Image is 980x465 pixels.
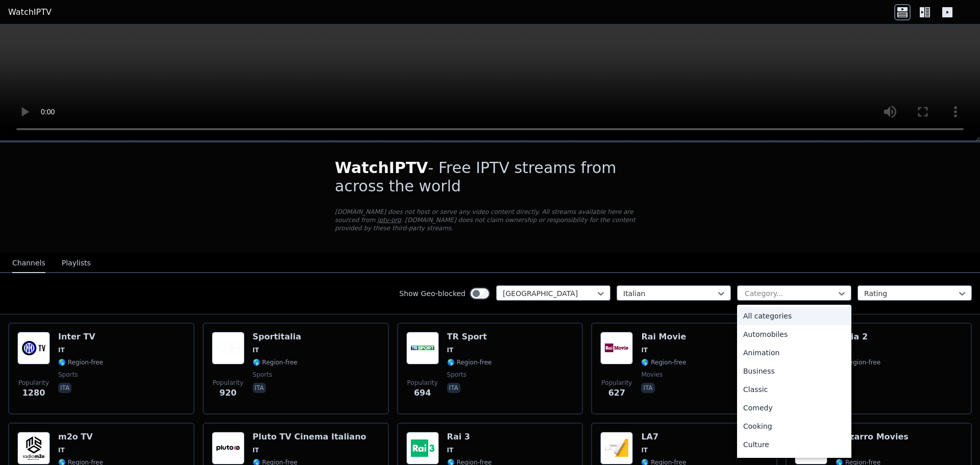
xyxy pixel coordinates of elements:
span: movies [641,371,663,379]
div: Culture [737,435,851,454]
span: sports [447,371,467,379]
h6: Inter TV [58,332,103,342]
span: 920 [219,387,236,399]
p: ita [253,383,266,393]
span: IT [447,446,454,454]
span: 🌎 Region-free [641,358,686,366]
span: 627 [608,387,625,399]
span: IT [58,446,65,454]
span: WatchIPTV [335,159,428,177]
span: sports [58,371,78,379]
div: Business [737,362,851,380]
span: IT [58,346,65,354]
h6: LA7 [641,432,686,442]
span: IT [253,446,259,454]
img: TR Sport [406,332,439,364]
h6: Sportitalia [253,332,301,342]
span: 🌎 Region-free [253,358,298,366]
span: IT [447,346,454,354]
h6: m2o TV [58,432,103,442]
span: 🌎 Region-free [447,358,492,366]
img: Sportitalia [212,332,244,364]
span: sports [253,371,272,379]
span: IT [253,346,259,354]
span: 1280 [22,387,45,399]
div: Animation [737,344,851,362]
span: 694 [414,387,431,399]
span: IT [641,346,648,354]
img: Rai Movie [600,332,633,364]
div: Comedy [737,399,851,417]
span: IT [641,446,648,454]
p: ita [447,383,460,393]
div: Classic [737,380,851,399]
h6: Pluto TV Cinema Italiano [253,432,366,442]
h6: Rai Movie [641,332,686,342]
div: Cooking [737,417,851,435]
button: Playlists [62,254,91,273]
span: Popularity [407,379,438,387]
span: 🌎 Region-free [58,358,103,366]
img: Rai 3 [406,432,439,464]
div: Automobiles [737,325,851,344]
span: Popularity [18,379,49,387]
p: ita [58,383,71,393]
a: iptv-org [377,216,401,224]
img: Inter TV [17,332,50,364]
h1: - Free IPTV streams from across the world [335,159,645,195]
span: Popularity [601,379,632,387]
h6: TR Sport [447,332,492,342]
span: 🌎 Region-free [836,358,880,366]
a: WatchIPTV [8,6,52,18]
img: LA7 [600,432,633,464]
img: Pluto TV Cinema Italiano [212,432,244,464]
img: m2o TV [17,432,50,464]
div: All categories [737,307,851,325]
span: Popularity [213,379,243,387]
h6: Bizzarro Movies [836,432,909,442]
h6: Rai 3 [447,432,492,442]
label: Show Geo-blocked [399,288,465,299]
p: [DOMAIN_NAME] does not host or serve any video content directly. All streams available here are s... [335,208,645,232]
p: ita [641,383,654,393]
button: Channels [12,254,45,273]
h6: Italia 2 [836,332,880,342]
